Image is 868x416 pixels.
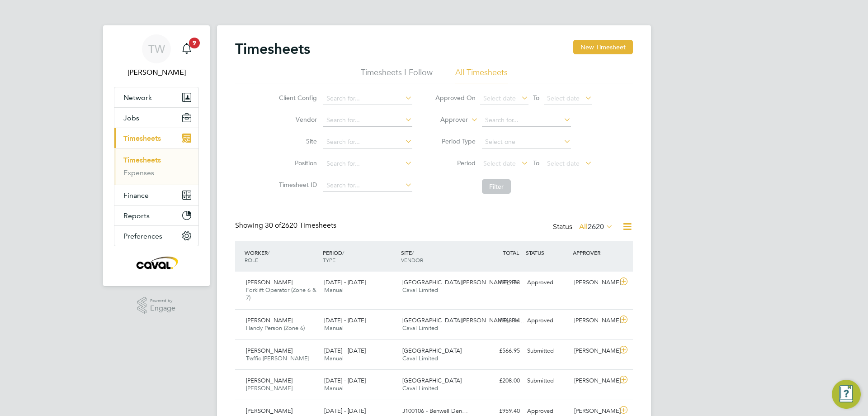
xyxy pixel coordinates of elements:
[524,244,571,261] div: STATUS
[178,34,196,63] a: 9
[245,256,258,263] span: ROLE
[402,316,524,324] span: [GEOGRAPHIC_DATA][PERSON_NAME], Be…
[402,384,438,392] span: Caval Limited
[482,114,571,127] input: Search for...
[476,275,524,290] div: £899.73
[246,384,292,392] span: [PERSON_NAME]
[114,87,198,107] button: Network
[476,313,524,328] div: £868.14
[123,191,149,200] span: Finance
[324,347,366,354] span: [DATE] - [DATE]
[342,249,344,256] span: /
[103,25,210,286] nav: Main navigation
[123,93,152,102] span: Network
[323,136,412,148] input: Search for...
[150,297,175,305] span: Powered by
[483,94,516,102] span: Select date
[123,156,161,164] a: Timesheets
[547,94,580,102] span: Select date
[476,344,524,359] div: £566.95
[235,40,310,58] h2: Timesheets
[401,256,423,263] span: VENDOR
[246,316,292,324] span: [PERSON_NAME]
[148,43,165,55] span: TW
[402,407,468,415] span: J100106 - Benwell Den…
[402,324,438,332] span: Caval Limited
[524,344,571,359] div: Submitted
[323,158,412,170] input: Search for...
[114,226,198,246] button: Preferences
[324,384,344,392] span: Manual
[123,168,154,177] a: Expenses
[427,115,468,124] label: Approver
[402,354,438,362] span: Caval Limited
[503,249,519,256] span: TOTAL
[123,232,162,240] span: Preferences
[530,92,542,104] span: To
[412,249,414,256] span: /
[324,324,344,332] span: Manual
[571,373,618,388] div: [PERSON_NAME]
[455,67,508,83] li: All Timesheets
[246,324,305,332] span: Handy Person (Zone 6)
[123,114,139,122] span: Jobs
[235,221,338,230] div: Showing
[265,221,281,230] span: 30 of
[324,286,344,294] span: Manual
[571,344,618,359] div: [PERSON_NAME]
[114,128,198,148] button: Timesheets
[579,222,613,231] label: All
[482,136,571,148] input: Select one
[276,181,317,189] label: Timesheet ID
[189,38,200,48] span: 9
[246,407,292,415] span: [PERSON_NAME]
[323,114,412,127] input: Search for...
[573,40,633,54] button: New Timesheet
[402,377,462,384] span: [GEOGRAPHIC_DATA]
[265,221,336,230] span: 2620 Timesheets
[361,67,433,83] li: Timesheets I Follow
[482,179,511,194] button: Filter
[114,34,199,78] a: TW[PERSON_NAME]
[246,377,292,384] span: [PERSON_NAME]
[524,373,571,388] div: Submitted
[276,159,317,167] label: Position
[242,244,321,268] div: WORKER
[402,278,524,286] span: [GEOGRAPHIC_DATA][PERSON_NAME], Be…
[324,316,366,324] span: [DATE] - [DATE]
[571,244,618,261] div: APPROVER
[324,377,366,384] span: [DATE] - [DATE]
[553,221,615,234] div: Status
[268,249,269,256] span: /
[530,157,542,169] span: To
[571,275,618,290] div: [PERSON_NAME]
[276,94,317,102] label: Client Config
[246,278,292,286] span: [PERSON_NAME]
[435,94,476,102] label: Approved On
[114,255,199,270] a: Go to home page
[402,347,462,354] span: [GEOGRAPHIC_DATA]
[323,92,412,105] input: Search for...
[324,354,344,362] span: Manual
[399,244,477,268] div: SITE
[321,244,399,268] div: PERIOD
[323,179,412,192] input: Search for...
[123,134,161,143] span: Timesheets
[524,275,571,290] div: Approved
[276,137,317,145] label: Site
[114,185,198,205] button: Finance
[150,305,175,312] span: Engage
[246,286,316,301] span: Forklift Operator (Zone 6 & 7)
[832,380,861,409] button: Engage Resource Center
[276,115,317,124] label: Vendor
[114,108,198,128] button: Jobs
[323,256,335,263] span: TYPE
[114,206,198,225] button: Reports
[435,159,476,167] label: Period
[324,407,366,415] span: [DATE] - [DATE]
[588,222,604,231] span: 2620
[246,354,309,362] span: Traffic [PERSON_NAME]
[324,278,366,286] span: [DATE] - [DATE]
[435,137,476,145] label: Period Type
[137,297,176,314] a: Powered byEngage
